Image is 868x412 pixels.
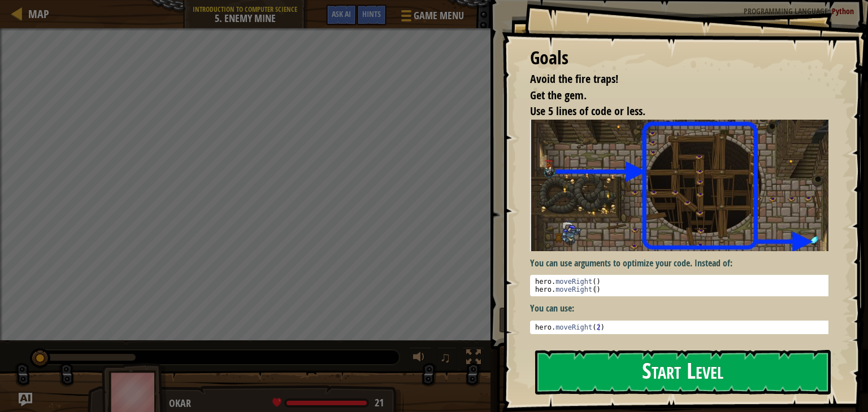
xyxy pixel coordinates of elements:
[23,6,49,21] a: Map
[332,8,351,19] span: Ask AI
[462,347,485,370] button: Toggle fullscreen
[530,257,837,270] p: You can use arguments to optimize your code. Instead of:
[409,347,432,370] button: Adjust volume
[516,87,826,104] li: Get the gem.
[516,71,826,87] li: Avoid the fire traps!
[530,45,828,71] div: Goals
[516,103,826,120] li: Use 5 lines of code or less.
[530,302,837,315] p: You can use:
[499,307,852,333] button: Run
[437,347,457,370] button: ♫
[530,103,645,119] span: Use 5 lines of code or less.
[19,393,32,406] button: Ask AI
[28,6,49,21] span: Map
[392,5,471,31] button: Game Menu
[169,396,392,411] div: Okar
[530,71,618,86] span: Avoid the fire traps!
[414,8,464,23] span: Game Menu
[326,5,357,25] button: Ask AI
[530,120,837,251] img: Enemy mine
[362,8,381,19] span: Hints
[375,396,384,410] span: 21
[535,350,831,395] button: Start Level
[272,398,384,408] div: health: 21 / 21
[440,349,451,366] span: ♫
[530,87,587,103] span: Get the gem.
